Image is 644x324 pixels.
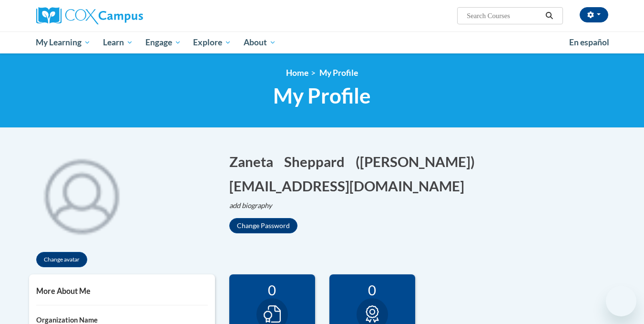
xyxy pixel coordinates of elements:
[187,31,237,53] a: Explore
[29,142,134,247] div: Click to change the profile picture
[337,282,408,298] div: 0
[229,201,272,209] i: add biography
[569,37,609,47] span: En español
[97,31,139,53] a: Learn
[229,176,470,196] button: Edit email address
[139,31,187,53] a: Engage
[236,282,308,298] div: 0
[36,7,143,24] img: Cox Campus
[237,31,282,53] a: About
[563,32,615,52] a: En español
[193,37,231,48] span: Explore
[286,68,308,78] a: Home
[103,37,133,48] span: Learn
[145,37,181,48] span: Engage
[606,286,636,316] iframe: Button to launch messaging window
[542,10,556,21] button: Search
[580,7,608,22] button: Account Settings
[36,252,87,267] button: Change avatar
[466,10,542,21] input: Search Courses
[229,200,280,211] button: Edit biography
[229,218,297,233] button: Change Password
[30,31,97,53] a: My Learning
[319,68,358,78] span: My Profile
[29,142,134,247] img: profile avatar
[244,37,276,48] span: About
[356,152,481,171] button: Edit screen name
[273,83,371,108] span: My Profile
[22,31,623,53] div: Main menu
[36,286,208,295] h5: More About Me
[229,152,279,171] button: Edit first name
[284,152,351,171] button: Edit last name
[36,37,91,48] span: My Learning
